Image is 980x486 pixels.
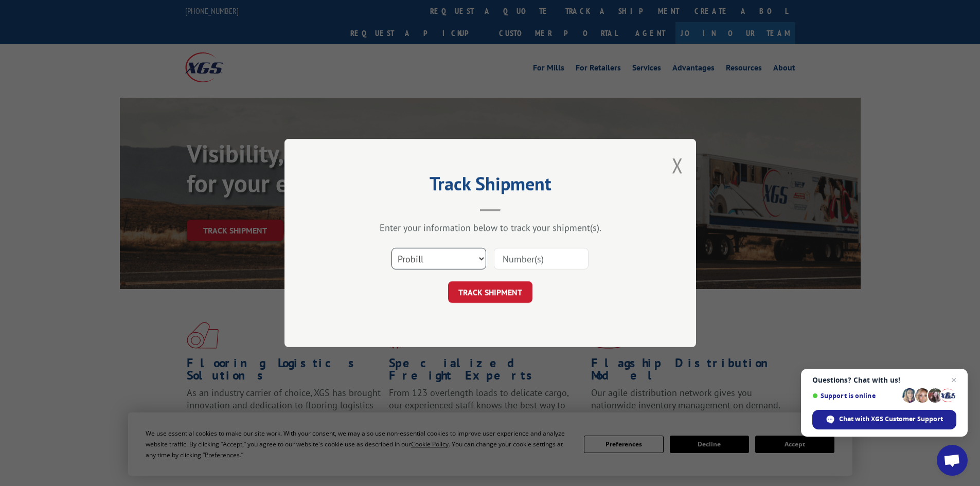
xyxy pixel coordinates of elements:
[812,392,899,400] span: Support is online
[812,410,956,429] div: Chat with XGS Customer Support
[937,445,968,476] div: Open chat
[839,415,943,424] span: Chat with XGS Customer Support
[336,176,645,196] h2: Track Shipment
[672,152,683,179] button: Close modal
[448,281,532,303] button: TRACK SHIPMENT
[336,222,645,233] div: Enter your information below to track your shipment(s).
[494,248,589,269] input: Number(s)
[948,374,960,386] span: Close chat
[812,376,956,384] span: Questions? Chat with us!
